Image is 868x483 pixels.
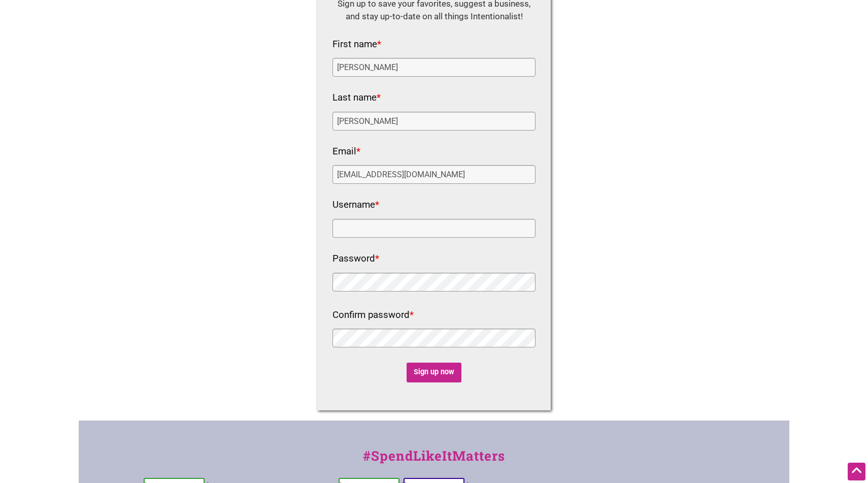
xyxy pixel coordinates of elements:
label: Username [332,197,379,214]
label: Last name [332,89,381,107]
input: Sign up now [407,363,462,382]
label: Confirm password [332,307,414,324]
label: First name [332,36,381,53]
label: Email [332,143,360,160]
div: #SpendLikeItMatters [79,446,789,476]
div: Scroll Back to Top [848,463,865,480]
label: Password [332,250,379,268]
